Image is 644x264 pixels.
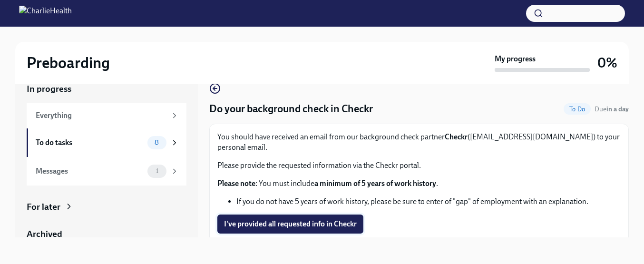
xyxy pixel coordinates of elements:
img: CharlieHealth [19,6,72,21]
div: For later [27,201,60,213]
p: Please provide the requested information via the Checkr portal. [217,160,621,171]
span: 1 [150,167,164,175]
a: To do tasks8 [27,128,186,157]
button: I've provided all requested info in Checkr [217,215,363,234]
div: Messages [36,166,144,176]
span: To Do [564,106,591,113]
strong: a minimum of 5 years of work history [314,179,436,188]
h4: Do your background check in Checkr [209,102,373,116]
h3: 0% [597,54,617,71]
span: 8 [149,139,165,146]
strong: Checkr [445,132,468,141]
a: In progress [27,83,186,95]
span: September 27th, 2025 09:00 [595,105,629,114]
strong: in a day [606,105,629,113]
h2: Preboarding [27,53,110,72]
a: For later [27,201,186,213]
a: Messages1 [27,157,186,186]
span: I've provided all requested info in Checkr [224,219,357,229]
p: : You must include . [217,178,621,189]
strong: My progress [495,54,536,64]
span: Due [595,105,629,113]
div: Everything [36,110,166,121]
strong: Please note [217,179,255,188]
a: Archived [27,228,186,240]
a: Everything [27,103,186,128]
p: You should have received an email from our background check partner ([EMAIL_ADDRESS][DOMAIN_NAME]... [217,132,621,153]
div: To do tasks [36,137,144,148]
li: If you do not have 5 years of work history, please be sure to enter of "gap" of employment with a... [236,196,621,207]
